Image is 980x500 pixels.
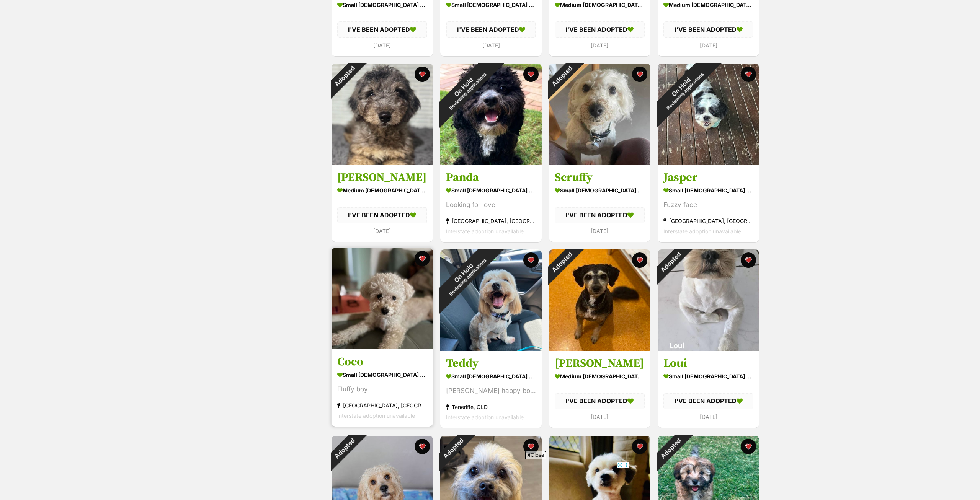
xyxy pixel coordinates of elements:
h3: [PERSON_NAME] [337,170,427,185]
div: small [DEMOGRAPHIC_DATA] Dog [555,185,645,196]
div: small [DEMOGRAPHIC_DATA] Dog [663,185,753,196]
div: [PERSON_NAME] happy bossy [446,386,536,396]
div: small [DEMOGRAPHIC_DATA] Dog [337,370,427,381]
button: favourite [523,439,539,454]
a: On HoldReviewing applications [440,345,542,352]
img: Coco [332,248,433,349]
div: Fluffy boy [337,384,427,395]
span: Interstate adoption unavailable [663,228,741,235]
a: Adopted [332,159,433,166]
span: Reviewing applications [448,257,488,297]
h3: [PERSON_NAME] [555,357,645,371]
div: I'VE BEEN ADOPTED [337,22,427,38]
img: Jasper [658,64,759,165]
button: favourite [741,252,756,268]
button: favourite [632,439,647,454]
div: On Hold [423,233,508,317]
span: Reviewing applications [666,72,705,111]
a: Panda small [DEMOGRAPHIC_DATA] Dog Looking for love [GEOGRAPHIC_DATA], [GEOGRAPHIC_DATA] Intersta... [440,164,542,242]
div: Looking for love [446,200,536,210]
img: Louie [549,249,650,351]
button: favourite [415,67,430,82]
img: Loui [658,249,759,351]
div: [GEOGRAPHIC_DATA], [GEOGRAPHIC_DATA] [446,216,536,226]
div: I'VE BEEN ADOPTED [555,22,645,38]
div: [DATE] [337,226,427,236]
button: favourite [523,252,539,268]
h3: Loui [663,357,753,371]
a: Teddy small [DEMOGRAPHIC_DATA] Dog [PERSON_NAME] happy bossy Teneriffe, QLD Interstate adoption u... [440,351,542,428]
div: Adopted [539,54,585,99]
div: Adopted [430,426,476,471]
div: Adopted [648,426,693,471]
a: Coco small [DEMOGRAPHIC_DATA] Dog Fluffy boy [GEOGRAPHIC_DATA], [GEOGRAPHIC_DATA] Interstate adop... [332,349,433,427]
div: Fuzzy face [663,200,753,210]
button: favourite [415,251,430,266]
div: [DATE] [555,412,645,422]
div: I'VE BEEN ADOPTED [337,207,427,223]
button: favourite [523,67,539,82]
img: Panda [440,64,542,165]
div: Adopted [539,239,585,285]
span: Interstate adoption unavailable [337,413,415,419]
button: favourite [415,439,430,454]
button: favourite [741,439,756,454]
div: I'VE BEEN ADOPTED [663,393,753,409]
div: [DATE] [555,226,645,236]
div: I'VE BEEN ADOPTED [555,207,645,223]
div: small [DEMOGRAPHIC_DATA] Dog [663,371,753,382]
h3: Scruffy [555,170,645,185]
h3: Teddy [446,357,536,371]
a: Adopted [549,159,650,166]
div: [GEOGRAPHIC_DATA], [GEOGRAPHIC_DATA] [337,401,427,411]
div: I'VE BEEN ADOPTED [663,22,753,38]
a: Jasper small [DEMOGRAPHIC_DATA] Dog Fuzzy face [GEOGRAPHIC_DATA], [GEOGRAPHIC_DATA] Interstate ad... [658,164,759,242]
a: Adopted [549,345,650,352]
img: Scruffy [549,64,650,165]
div: [DATE] [663,40,753,50]
div: small [DEMOGRAPHIC_DATA] Dog [446,185,536,196]
div: [GEOGRAPHIC_DATA], [GEOGRAPHIC_DATA] [663,216,753,226]
h3: Coco [337,355,427,370]
span: Interstate adoption unavailable [446,228,524,235]
h3: Panda [446,170,536,185]
a: Adopted [658,345,759,352]
div: [DATE] [555,40,645,50]
img: Teddy [440,249,542,351]
div: Adopted [648,239,693,285]
div: medium [DEMOGRAPHIC_DATA] Dog [555,371,645,382]
div: I'VE BEEN ADOPTED [446,22,536,38]
div: small [DEMOGRAPHIC_DATA] Dog [446,371,536,382]
a: On HoldReviewing applications [440,159,542,166]
iframe: Advertisement [351,462,629,496]
div: medium [DEMOGRAPHIC_DATA] Dog [337,185,427,196]
div: Teneriffe, QLD [446,402,536,412]
h3: Jasper [663,170,753,185]
span: Interstate adoption unavailable [446,414,524,421]
div: On Hold [423,47,508,131]
button: favourite [632,67,647,82]
a: On HoldReviewing applications [658,159,759,166]
div: [DATE] [663,412,753,422]
a: Scruffy small [DEMOGRAPHIC_DATA] Dog I'VE BEEN ADOPTED [DATE] favourite [549,164,650,241]
a: [PERSON_NAME] medium [DEMOGRAPHIC_DATA] Dog I'VE BEEN ADOPTED [DATE] favourite [549,351,650,428]
div: [DATE] [337,40,427,50]
div: Adopted [322,426,367,471]
img: Trevor [332,64,433,165]
div: On Hold [641,47,725,131]
button: favourite [741,67,756,82]
a: Loui small [DEMOGRAPHIC_DATA] Dog I'VE BEEN ADOPTED [DATE] favourite [658,351,759,428]
span: Reviewing applications [448,72,488,111]
div: [DATE] [446,40,536,50]
div: Adopted [322,54,367,99]
span: Close [525,451,546,459]
button: favourite [632,252,647,268]
div: I'VE BEEN ADOPTED [555,393,645,409]
a: [PERSON_NAME] medium [DEMOGRAPHIC_DATA] Dog I'VE BEEN ADOPTED [DATE] favourite [332,164,433,241]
